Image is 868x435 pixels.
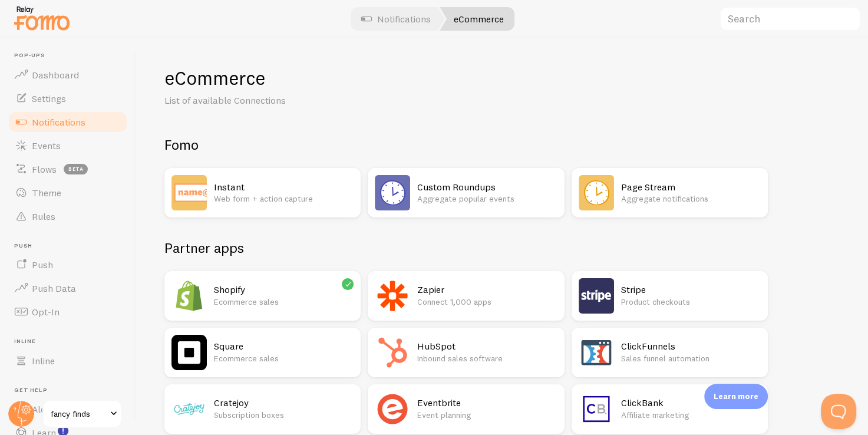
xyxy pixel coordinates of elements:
[171,278,207,314] img: Shopify
[7,276,128,300] a: Push Data
[7,181,128,205] a: Theme
[214,181,354,193] h2: Instant
[621,284,761,296] h2: Stripe
[32,163,57,175] span: Flows
[32,306,60,318] span: Opt-In
[621,296,761,308] p: Product checkouts
[32,259,53,271] span: Push
[579,391,614,427] img: ClickBank
[7,253,128,276] a: Push
[42,400,122,428] a: fancy finds
[7,300,128,324] a: Opt-In
[32,187,61,199] span: Theme
[214,397,354,409] h2: Cratejoy
[214,352,354,364] p: Ecommerce sales
[14,52,128,60] span: Pop-ups
[164,136,768,154] h2: Fomo
[32,140,61,151] span: Events
[375,335,410,370] img: HubSpot
[579,278,614,314] img: Stripe
[7,63,128,87] a: Dashboard
[417,409,557,421] p: Event planning
[621,181,761,193] h2: Page Stream
[417,340,557,352] h2: HubSpot
[579,335,614,370] img: ClickFunnels
[417,284,557,296] h2: Zapier
[375,391,410,427] img: Eventbrite
[417,352,557,364] p: Inbound sales software
[821,394,856,429] iframe: Help Scout Beacon - Open
[171,391,207,427] img: Cratejoy
[32,116,85,128] span: Notifications
[32,69,79,81] span: Dashboard
[417,193,557,205] p: Aggregate popular events
[214,284,354,296] h2: Shopify
[7,205,128,228] a: Rules
[32,93,66,104] span: Settings
[417,296,557,308] p: Connect 1,000 apps
[621,352,761,364] p: Sales funnel automation
[171,175,207,210] img: Instant
[12,3,71,33] img: fomo-relay-logo-orange.svg
[64,164,88,174] span: beta
[621,409,761,421] p: Affiliate marketing
[7,110,128,134] a: Notifications
[214,409,354,421] p: Subscription boxes
[214,193,354,205] p: Web form + action capture
[164,66,840,90] h1: eCommerce
[14,242,128,250] span: Push
[714,391,758,402] p: Learn more
[32,355,55,367] span: Inline
[621,397,761,409] h2: ClickBank
[7,397,128,421] a: Alerts
[164,94,447,107] p: List of available Connections
[14,387,128,394] span: Get Help
[7,87,128,110] a: Settings
[164,239,768,257] h2: Partner apps
[621,340,761,352] h2: ClickFunnels
[214,296,354,308] p: Ecommerce sales
[7,349,128,373] a: Inline
[375,175,410,210] img: Custom Roundups
[51,407,107,421] span: fancy finds
[417,181,557,193] h2: Custom Roundups
[375,278,410,314] img: Zapier
[7,134,128,157] a: Events
[14,338,128,345] span: Inline
[7,157,128,181] a: Flows beta
[32,210,55,222] span: Rules
[417,397,557,409] h2: Eventbrite
[171,335,207,370] img: Square
[214,340,354,352] h2: Square
[621,193,761,205] p: Aggregate notifications
[579,175,614,210] img: Page Stream
[704,384,768,409] div: Learn more
[32,282,76,294] span: Push Data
